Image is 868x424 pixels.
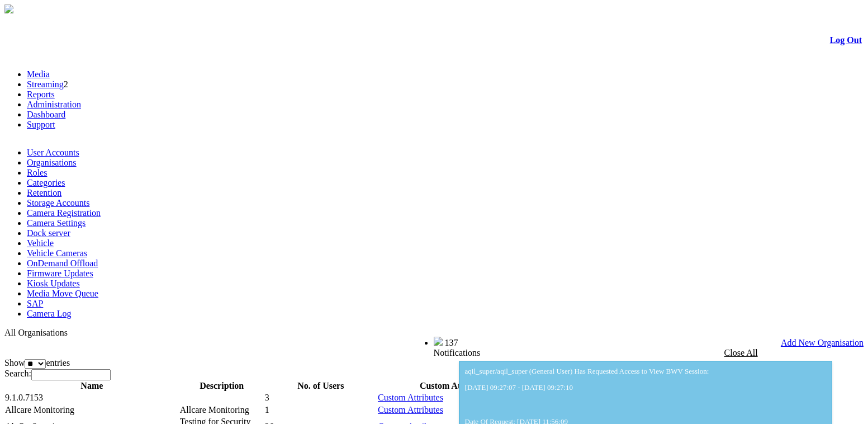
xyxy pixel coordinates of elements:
a: Camera Settings [27,218,86,228]
span: 2 [64,79,68,89]
input: Search: [31,369,111,380]
td: 1 [264,404,377,416]
a: Vehicle Cameras [27,248,87,258]
a: Categories [27,178,65,187]
a: Log Out [830,35,862,45]
a: Organisations [27,158,77,167]
a: Retention [27,188,61,197]
a: Support [27,120,55,129]
th: Name: activate to sort column descending [4,380,179,392]
span: Welcome, - (Administrator) [330,337,411,346]
a: Dock server [27,228,70,238]
a: User Accounts [27,148,79,157]
a: Camera Registration [27,208,101,218]
select: Showentries [25,359,46,369]
a: Vehicle [27,238,54,248]
label: Search: [4,369,111,378]
span: All Organisations [4,328,68,337]
a: Streaming [27,79,64,89]
img: arrow-3.png [4,4,13,13]
a: Kiosk Updates [27,279,80,288]
td: Allcare Monitoring [179,404,264,416]
a: Media [27,69,50,79]
a: Close All [724,348,758,357]
a: Roles [27,168,47,177]
p: [DATE] 09:27:07 - [DATE] 09:27:10 [465,383,827,392]
td: 3 [264,392,377,404]
a: Reports [27,89,55,99]
span: 137 [445,338,458,347]
th: Description: activate to sort column ascending [179,380,264,392]
th: No. of Users: activate to sort column ascending [264,380,377,392]
label: Show entries [4,358,70,368]
a: OnDemand Offload [27,258,98,268]
a: SAP [27,299,43,308]
td: 9.1.0.7153 [4,392,179,404]
a: Administration [27,100,81,109]
td: Allcare Monitoring [4,404,179,416]
a: Storage Accounts [27,198,89,208]
a: Dashboard [27,110,65,119]
a: Firmware Updates [27,268,93,278]
a: Camera Log [27,309,72,318]
a: Media Move Queue [27,289,98,298]
div: Notifications [434,348,840,358]
img: bell25.png [434,337,443,346]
